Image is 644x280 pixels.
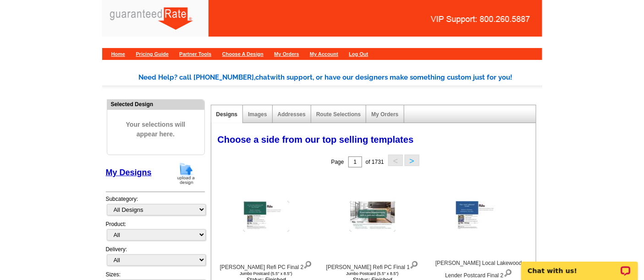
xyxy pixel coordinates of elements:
img: upload-design [174,162,198,185]
a: Images [248,111,267,118]
span: of 1731 [366,159,384,165]
a: My Orders [274,51,299,57]
a: Addresses [278,111,306,118]
span: Your selections will appear here. [114,111,198,148]
div: Delivery: [106,245,205,270]
div: Jumbo Postcard (5.5" x 8.5") [322,271,423,276]
a: Pricing Guide [136,51,169,57]
div: Subcategory: [106,195,205,220]
button: < [388,155,403,166]
div: [PERSON_NAME] Local Lakewood Lender Postcard Final 2 [429,259,529,280]
img: view design details [303,259,312,269]
a: Log Out [349,51,368,57]
span: chat [256,73,270,81]
img: Masterman Local Lakewood Lender Postcard Final 2 [456,201,502,232]
iframe: LiveChat chat widget [515,251,644,280]
div: Jumbo Postcard (5.5" x 8.5") [216,271,317,276]
span: Page [331,159,344,165]
img: view design details [410,259,418,269]
div: Need Help? call [PHONE_NUMBER], with support, or have our designers make something custom just fo... [139,72,542,83]
span: Choose a side from our top selling templates [218,135,414,145]
img: view design details [504,267,512,277]
div: [PERSON_NAME] Refi PC Final 1 [322,259,423,271]
div: Selected Design [107,100,204,108]
a: Partner Tools [179,51,211,57]
a: Route Selections [316,111,361,118]
a: My Designs [106,168,152,177]
button: > [405,155,419,166]
a: My Account [310,51,338,57]
a: Designs [216,111,238,118]
img: Masterman Refi PC Final 2 [243,201,289,232]
img: Masterman Refi PC Final 1 [350,201,396,232]
a: Choose A Design [222,51,264,57]
a: Home [111,51,126,57]
div: [PERSON_NAME] Refi PC Final 2 [216,259,317,271]
a: My Orders [371,111,398,118]
div: Product: [106,220,205,245]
